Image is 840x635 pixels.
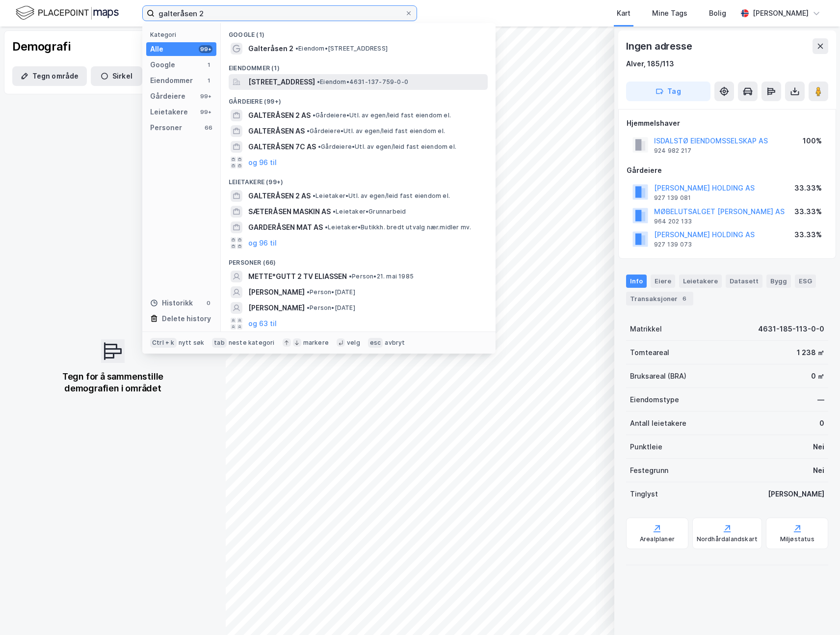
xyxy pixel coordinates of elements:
div: esc [368,338,383,348]
div: Nei [813,441,824,453]
div: 100% [803,135,822,147]
div: Kontrollprogram for chat [791,588,840,635]
div: Info [626,275,647,287]
span: SÆTERÅSEN MASKIN AS [248,206,331,218]
div: Ingen adresse [626,38,694,54]
span: Leietaker • Butikkh. bredt utvalg nær.midler mv. [325,223,471,231]
div: Leietakere [150,106,188,118]
div: Delete history [162,313,211,325]
span: GALTERÅSEN 2 AS [248,190,311,202]
button: og 63 til [248,318,277,330]
div: Gårdeiere (99+) [221,90,496,108]
div: nytt søk [179,339,205,347]
span: • [307,304,310,311]
div: Kart [617,7,630,19]
div: neste kategori [229,339,275,347]
div: Nordhårdalandskart [697,535,758,543]
span: Eiendom • 4631-137-759-0-0 [317,78,408,86]
span: GALTERÅSEN 2 AS [248,110,311,121]
span: • [313,111,315,119]
span: Gårdeiere • Utl. av egen/leid fast eiendom el. [307,127,445,135]
div: Eiendommer (1) [221,56,496,74]
div: Leietakere (99+) [221,170,496,188]
div: velg [347,339,360,347]
span: Eiendom • [STREET_ADDRESS] [295,45,388,53]
div: 33.33% [794,229,822,241]
img: logo.f888ab2527a4732fd821a326f86c7f29.svg [16,4,119,22]
div: Miljøstatus [780,535,814,543]
span: • [307,288,310,296]
div: Arealplaner [640,535,675,543]
div: 4631-185-113-0-0 [758,323,824,335]
div: Eiendomstype [630,394,679,406]
div: 99+ [199,45,212,53]
span: • [349,273,352,280]
div: Gårdeiere [627,165,828,176]
div: Leietakere [679,275,722,287]
div: Nei [813,465,824,476]
div: Tegn for å sammenstille demografien i området [50,371,176,394]
span: GARDERÅSEN MAT AS [248,221,323,233]
div: Historikk [150,297,193,309]
span: • [313,192,315,199]
button: Tegn område [12,66,87,86]
span: Leietaker • Utl. av egen/leid fast eiendom el. [313,192,450,200]
div: Google (1) [221,23,496,41]
span: [STREET_ADDRESS] [248,76,315,88]
div: Tomteareal [630,347,669,359]
span: • [317,78,320,85]
div: Personer [150,122,182,134]
button: og 96 til [248,157,277,168]
div: avbryt [385,339,405,347]
div: Transaksjoner [626,292,693,305]
div: Personer (66) [221,251,496,269]
button: Sirkel [91,66,142,86]
span: Person • 21. mai 1985 [349,273,414,280]
div: 0 ㎡ [811,370,824,382]
div: 33.33% [794,182,822,194]
div: Eiere [651,275,675,287]
div: Bolig [709,7,726,19]
span: Person • [DATE] [307,288,355,296]
div: 1 [205,61,212,69]
div: 927 139 081 [654,194,691,202]
span: • [318,143,321,150]
div: 927 139 073 [654,241,692,248]
span: • [325,223,328,231]
div: Alver, 185/113 [626,58,674,70]
div: Matrikkel [630,323,662,335]
div: 924 982 217 [654,147,691,155]
span: Gårdeiere • Utl. av egen/leid fast eiendom el. [313,111,451,119]
iframe: Chat Widget [791,588,840,635]
span: • [295,45,298,52]
div: Mine Tags [652,7,687,19]
span: Galteråsen 2 [248,43,293,55]
div: Tinglyst [630,488,658,500]
div: Bygg [766,275,791,287]
div: Alle [150,43,163,55]
div: 6 [680,294,689,304]
div: 1 238 ㎡ [797,347,824,359]
span: • [307,127,310,135]
div: 99+ [199,92,212,100]
div: Antall leietakere [630,417,686,429]
span: GALTERÅSEN AS [248,125,305,137]
div: tab [212,338,227,348]
div: Eiendommer [150,75,193,86]
span: Leietaker • Grunnarbeid [333,208,406,216]
div: Bruksareal (BRA) [630,370,686,382]
div: Festegrunn [630,465,668,476]
div: markere [303,339,329,347]
span: [PERSON_NAME] [248,286,305,298]
div: Hjemmelshaver [627,117,828,129]
div: Google [150,59,175,71]
div: Ctrl + k [150,338,177,348]
div: — [817,394,824,406]
div: [PERSON_NAME] [768,488,824,500]
span: GALTERÅSEN 7C AS [248,141,316,153]
button: Tag [626,82,710,101]
div: 33.33% [794,206,822,218]
div: Datasett [726,275,762,287]
div: 964 202 133 [654,218,692,225]
div: Kategori [150,31,216,38]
